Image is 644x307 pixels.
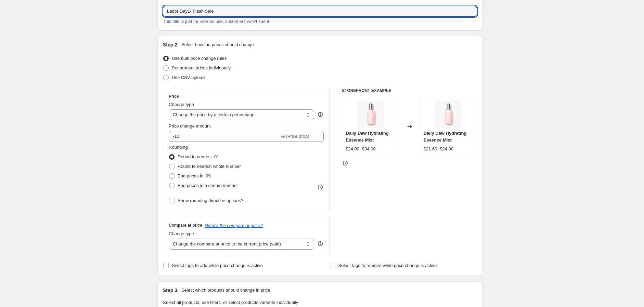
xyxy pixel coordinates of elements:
div: $24.00 [346,146,359,152]
span: End prices in a certain number [178,183,238,188]
h2: Step 2. [163,41,179,48]
img: dailydew_thumb_ee56c5a9-a320-469e-93f2-d6b70af93e03_80x.jpg [357,101,384,128]
span: End prices in .99 [178,173,211,178]
div: help [317,111,324,118]
span: Price change amount [169,123,211,129]
span: Change type [169,231,194,236]
h6: STOREFRONT EXAMPLE [342,88,477,93]
span: Set product prices individually [172,65,231,70]
span: Select tags to remove while price change is active [338,263,437,268]
strike: $24.00 [440,146,453,152]
p: Select which products should change in price [181,287,270,294]
span: Select tags to add while price change is active [172,263,263,268]
span: % (Price drop) [281,134,309,139]
img: dailydew_thumb_ee56c5a9-a320-469e-93f2-d6b70af93e03_80x.jpg [435,101,462,128]
span: Daily Dew Hydrating Essence Mist [424,131,467,143]
span: Round to nearest .01 [178,154,219,159]
span: Daily Dew Hydrating Essence Mist [346,131,389,143]
input: -15 [169,131,279,142]
div: help [317,240,324,247]
span: Show rounding direction options? [178,198,243,203]
span: This title is just for internal use, customers won't see it [163,19,269,24]
h3: Compare at price [169,223,202,228]
span: Round to nearest whole number [178,164,241,169]
p: Select how the prices should change [181,41,254,48]
span: Change type [169,102,194,107]
input: 30% off holiday sale [163,6,477,17]
h3: Price [169,94,179,99]
h2: Step 3. [163,287,179,294]
strike: $34.00 [362,146,376,152]
span: Use bulk price change rules [172,56,227,61]
span: Use CSV upload [172,75,205,80]
span: Select all products, use filters, or select products variants individually [163,300,298,305]
span: Rounding [169,145,188,150]
button: What's the compare at price? [205,223,263,228]
div: $21.60 [424,146,437,152]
